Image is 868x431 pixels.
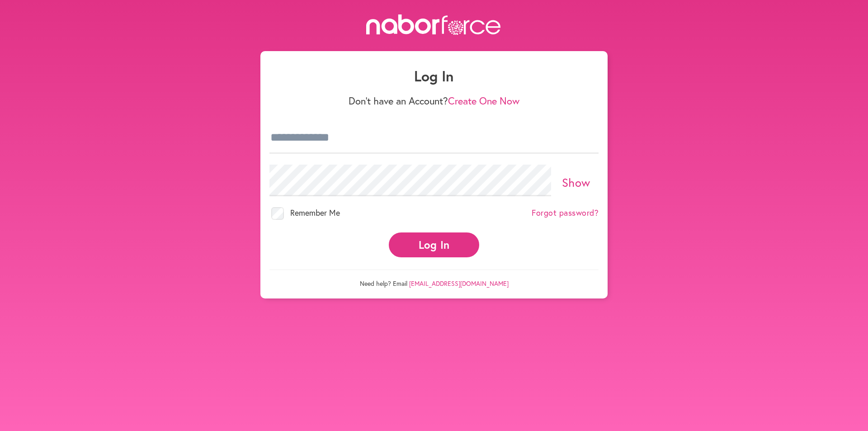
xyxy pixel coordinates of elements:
a: Show [562,175,590,190]
span: Remember Me [290,207,340,218]
a: Forgot password? [532,208,599,218]
p: Need help? Email [269,270,599,288]
h1: Log In [269,67,599,85]
p: Don't have an Account? [269,95,599,107]
button: Log In [389,232,479,257]
a: Create One Now [448,94,519,107]
a: [EMAIL_ADDRESS][DOMAIN_NAME] [409,279,509,288]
